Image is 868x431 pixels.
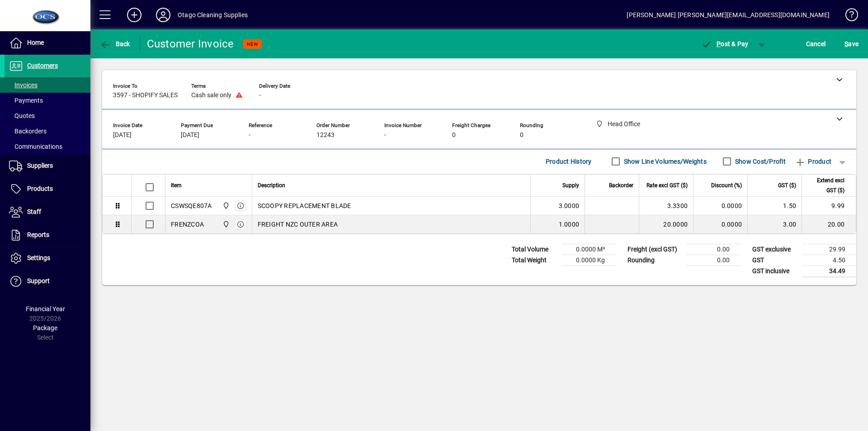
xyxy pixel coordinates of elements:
td: 4.50 [802,255,856,265]
span: Home [27,39,44,46]
span: NEW [247,41,258,47]
span: Back [100,40,130,47]
span: GST ($) [778,180,796,190]
td: 0.0000 M³ [561,244,616,255]
td: GST [748,255,802,265]
td: 29.99 [802,244,856,255]
td: Rounding [623,255,686,265]
span: Backorders [9,128,47,135]
span: FREIGHT NZC OUTER AREA [258,220,338,229]
span: Payments [9,97,43,104]
span: Invoices [9,81,38,89]
a: Quotes [5,108,90,123]
a: Communications [5,139,90,154]
td: Freight (excl GST) [623,244,686,255]
a: Backorders [5,123,90,139]
span: Description [258,180,285,190]
label: Show Line Volumes/Weights [622,157,707,166]
a: Invoices [5,77,90,93]
button: Back [98,36,132,52]
td: 0.0000 [693,197,747,215]
app-page-header-button: Back [90,36,140,52]
div: CSWSQE807A [171,201,212,210]
td: 34.49 [802,265,856,277]
span: Item [171,180,182,190]
a: Payments [5,93,90,108]
td: 1.50 [747,197,802,215]
td: 9.99 [802,197,856,215]
span: Head Office [220,219,231,229]
a: Products [5,178,90,200]
button: Product [790,153,836,170]
td: 0.00 [686,244,741,255]
span: [DATE] [181,132,199,139]
div: Otago Cleaning Supplies [178,8,248,22]
span: Reports [27,231,49,238]
span: 0 [452,132,456,139]
td: Total Weight [507,255,561,265]
span: Product [795,154,831,169]
a: Knowledge Base [839,2,857,31]
a: Settings [5,247,90,270]
a: Reports [5,224,90,246]
span: P [717,40,721,47]
div: Customer Invoice [147,37,234,51]
div: FRENZCOA [171,220,204,229]
span: Settings [27,254,50,261]
td: 0.0000 Kg [561,255,616,265]
span: Cancel [806,37,826,51]
span: Support [27,277,50,284]
span: Products [27,185,53,192]
button: Product History [542,153,595,170]
a: Suppliers [5,155,90,177]
button: Post & Pay [697,36,753,52]
span: ost & Pay [701,40,749,47]
span: Staff [27,208,41,215]
span: SCOOPY REPLACEMENT BLADE [258,201,351,210]
td: 3.00 [747,215,802,233]
span: Financial Year [26,305,65,313]
span: Head Office [220,201,231,211]
span: - [259,92,261,99]
span: Product History [546,154,592,169]
div: 20.0000 [645,220,688,229]
span: Customers [27,62,58,69]
label: Show Cost/Profit [733,157,786,166]
span: Extend excl GST ($) [807,175,844,195]
a: Support [5,270,90,293]
div: 3.3300 [645,201,688,210]
span: [DATE] [113,132,132,139]
td: GST exclusive [748,244,802,255]
span: Communications [9,143,62,150]
td: GST inclusive [748,265,802,277]
span: Cash sale only [191,92,231,99]
span: 0 [520,132,524,139]
td: Total Volume [507,244,561,255]
td: 0.0000 [693,215,747,233]
span: 12243 [316,132,335,139]
a: Home [5,32,90,54]
span: Rate excl GST ($) [646,180,688,190]
button: Save [842,36,861,52]
span: 3.0000 [559,201,580,210]
span: Quotes [9,112,35,119]
span: Discount (%) [711,180,742,190]
span: 3597 - SHOPIFY SALES [113,92,178,99]
span: - [384,132,386,139]
span: Supply [562,180,579,190]
span: S [844,40,848,47]
span: 1.0000 [559,220,580,229]
span: ave [844,37,859,51]
td: 20.00 [802,215,856,233]
button: Profile [149,7,178,23]
span: - [249,132,250,139]
div: [PERSON_NAME] [PERSON_NAME][EMAIL_ADDRESS][DOMAIN_NAME] [627,8,830,22]
button: Cancel [804,36,828,52]
button: Add [120,7,149,23]
span: Backorder [609,180,633,190]
a: Staff [5,201,90,223]
span: Suppliers [27,162,53,169]
span: Package [33,324,57,332]
td: 0.00 [686,255,741,265]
